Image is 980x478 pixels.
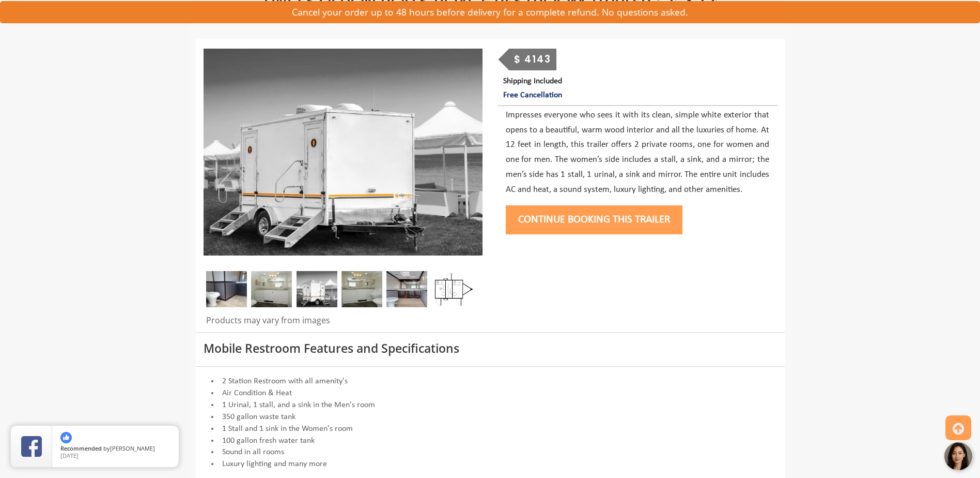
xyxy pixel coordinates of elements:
img: Floor Plan of 2 station restroom with sink and toilet [432,271,473,307]
li: 1 Urinal, 1 stall, and a sink in the Men's room [204,399,777,411]
p: Shipping Included [503,74,776,102]
li: 2 Station Restroom with all amenity's [204,376,777,387]
img: A mini restroom trailer with two separate stations and separate doors for males and females [297,271,337,307]
h3: Mobile Restroom Features and Specifications [204,342,777,355]
img: A close view of inside of a station with a stall, mirror and cabinets [206,271,247,307]
p: Impresses everyone who sees it with its clean, simple white exterior that opens to a beautiful, w... [506,108,769,198]
span: [PERSON_NAME] [110,444,155,452]
img: Review Rating [21,436,42,457]
li: 1 Stall and 1 sink in the Women's room [204,423,777,435]
li: Air Condition & Heat [204,387,777,399]
div: $ 4143 [509,49,556,70]
button: Continue Booking this trailer [506,205,682,234]
li: Sound in all rooms [204,446,777,458]
span: [DATE] [60,452,79,459]
span: Recommended [60,444,102,452]
li: 100 gallon fresh water tank [204,435,777,447]
img: Gel 2 station 02 [251,271,292,307]
li: 350 gallon waste tank [204,411,777,423]
span: Free Cancellation [503,91,562,99]
iframe: Live Chat Button [825,435,980,478]
img: Side view of two station restroom trailer with separate doors for males and females [204,49,483,256]
div: Products may vary from images [204,315,483,332]
img: Gel 2 station 03 [341,271,382,307]
li: Luxury lighting and many more [204,458,777,470]
img: A close view of inside of a station with a stall, mirror and cabinets [386,271,427,307]
img: thumbs up icon [60,432,72,443]
span: by [60,445,170,453]
a: Continue Booking this trailer [506,214,682,225]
